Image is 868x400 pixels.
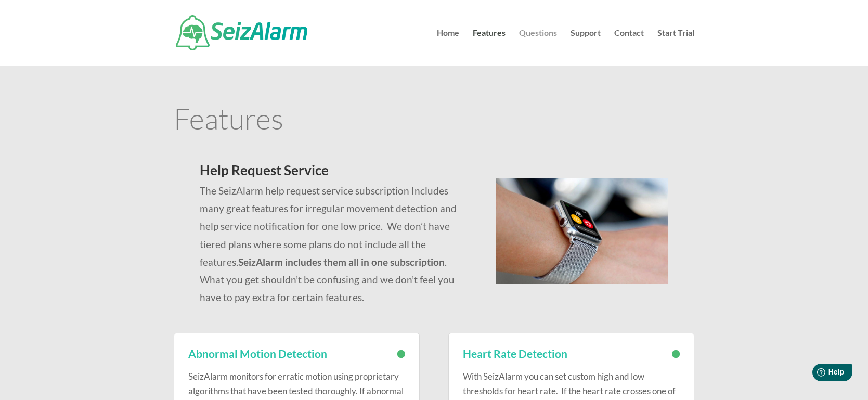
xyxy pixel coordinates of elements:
[496,178,668,284] img: seizalarm-on-wrist
[174,104,694,138] h1: Features
[473,29,506,66] a: Features
[200,182,471,306] p: The SeizAlarm help request service subscription Includes many great features for irregular moveme...
[571,29,601,66] a: Support
[519,29,557,66] a: Questions
[200,163,471,182] h2: Help Request Service
[657,29,694,66] a: Start Trial
[176,15,307,50] img: SeizAlarm
[463,348,680,359] h3: Heart Rate Detection
[614,29,644,66] a: Contact
[775,359,857,389] iframe: Help widget launcher
[238,256,445,268] strong: SeizAlarm includes them all in one subscription
[437,29,459,66] a: Home
[188,348,405,359] h3: Abnormal Motion Detection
